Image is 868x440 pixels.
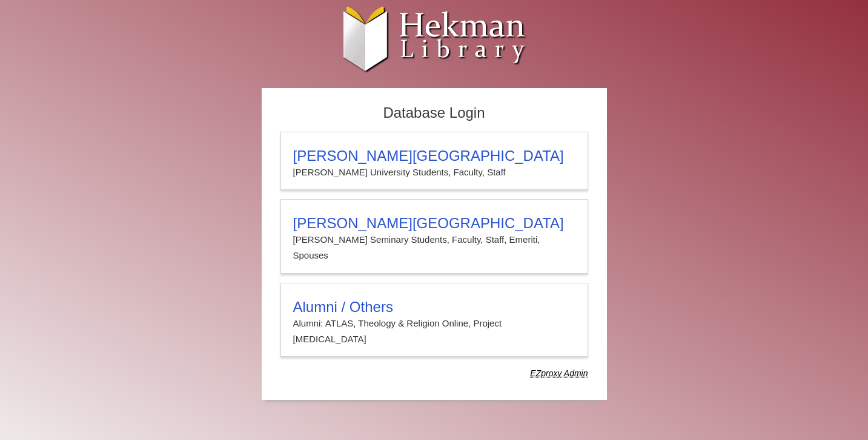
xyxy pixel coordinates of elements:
[274,101,594,126] h2: Database Login
[280,132,588,190] a: [PERSON_NAME][GEOGRAPHIC_DATA][PERSON_NAME] University Students, Faculty, Staff
[530,368,588,378] dfn: Use Alumni login
[293,215,575,232] h3: [PERSON_NAME][GEOGRAPHIC_DATA]
[293,164,575,180] p: [PERSON_NAME] University Students, Faculty, Staff
[293,147,575,164] h3: [PERSON_NAME][GEOGRAPHIC_DATA]
[293,299,575,316] h3: Alumni / Others
[293,232,575,264] p: [PERSON_NAME] Seminary Students, Faculty, Staff, Emeriti, Spouses
[280,199,588,274] a: [PERSON_NAME][GEOGRAPHIC_DATA][PERSON_NAME] Seminary Students, Faculty, Staff, Emeriti, Spouses
[293,299,575,348] summary: Alumni / OthersAlumni: ATLAS, Theology & Religion Online, Project [MEDICAL_DATA]
[293,316,575,348] p: Alumni: ATLAS, Theology & Religion Online, Project [MEDICAL_DATA]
